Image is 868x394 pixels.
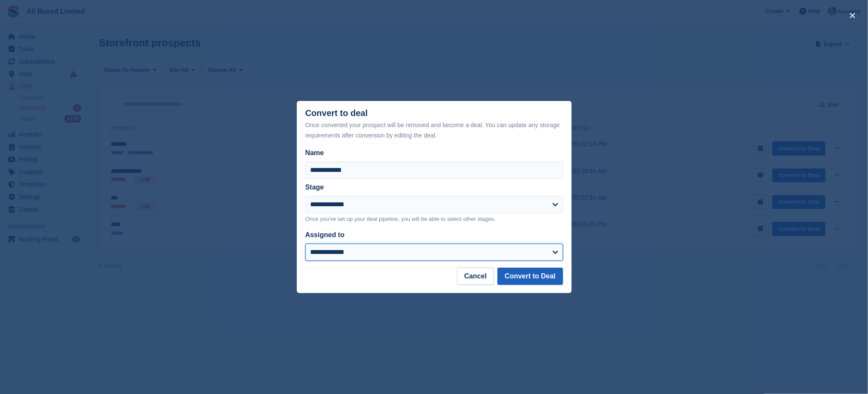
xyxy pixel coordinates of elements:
button: close [846,9,859,22]
label: Stage [305,183,324,191]
p: Once you've set up your deal pipeline, you will be able to select other stages. [305,215,563,223]
button: Convert to Deal [497,268,563,285]
div: Convert to deal [305,108,563,140]
label: Assigned to [305,231,345,238]
div: Once converted your prospect will be removed and become a deal. You can update any storage requir... [305,120,563,140]
button: Cancel [457,268,494,285]
label: Name [305,148,563,158]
